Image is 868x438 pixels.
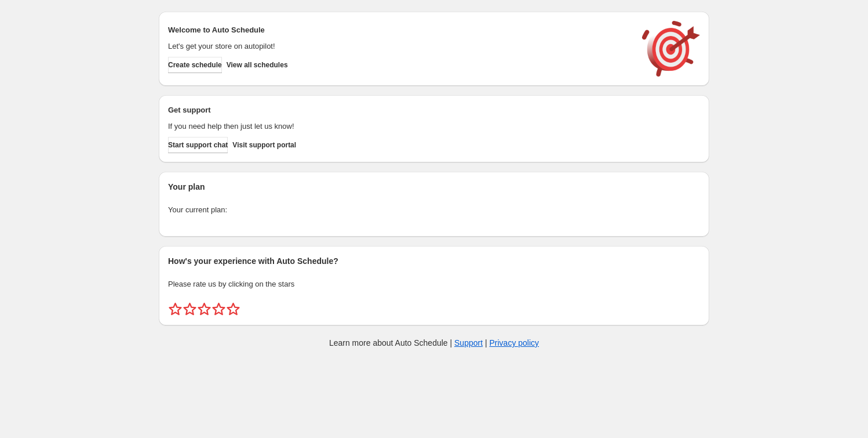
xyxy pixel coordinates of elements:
[329,337,539,349] p: Learn more about Auto Schedule | |
[168,181,700,193] h2: Your plan
[227,60,288,70] span: View all schedules
[227,57,288,73] button: View all schedules
[490,338,539,347] a: Privacy policy
[168,137,228,153] a: Start support chat
[454,338,483,347] a: Support
[168,204,700,216] p: Your current plan:
[232,140,296,150] span: Visit support portal
[168,41,630,52] p: Let's get your store on autopilot!
[168,60,222,70] span: Create schedule
[168,140,228,150] span: Start support chat
[168,57,222,73] button: Create schedule
[168,255,700,267] h2: How's your experience with Auto Schedule?
[168,104,630,116] h2: Get support
[168,278,700,290] p: Please rate us by clicking on the stars
[168,24,630,36] h2: Welcome to Auto Schedule
[168,121,630,132] p: If you need help then just let us know!
[232,137,296,153] a: Visit support portal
